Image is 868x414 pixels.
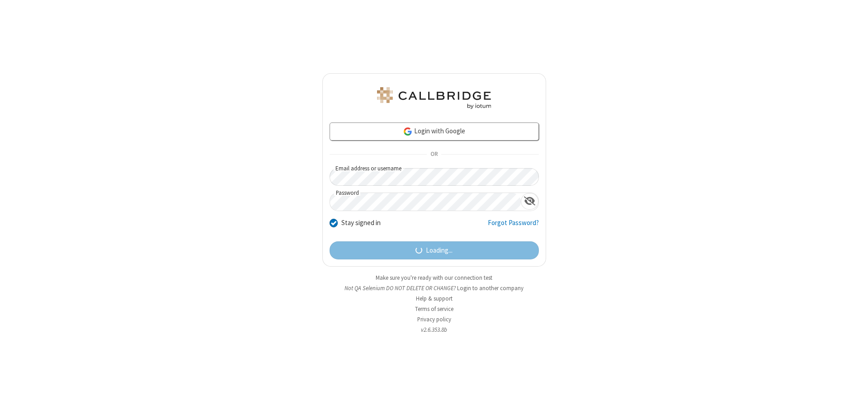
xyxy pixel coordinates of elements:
a: Privacy policy [417,315,451,323]
a: Terms of service [415,305,453,313]
li: Not QA Selenium DO NOT DELETE OR CHANGE? [322,284,546,292]
span: Loading... [426,245,453,256]
a: Help & support [416,295,453,302]
iframe: Chat [845,390,861,408]
img: google-icon.png [403,127,413,136]
a: Forgot Password? [488,218,539,235]
img: QA Selenium DO NOT DELETE OR CHANGE [375,87,493,109]
li: v2.6.353.8b [322,325,546,334]
div: Show password [521,193,538,210]
a: Make sure you're ready with our connection test [376,274,492,282]
input: Password [330,193,521,211]
button: Login to another company [457,284,524,292]
label: Stay signed in [341,218,381,228]
input: Email address or username [330,168,539,186]
span: OR [427,148,441,161]
button: Loading... [330,241,539,259]
a: Login with Google [330,122,539,141]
